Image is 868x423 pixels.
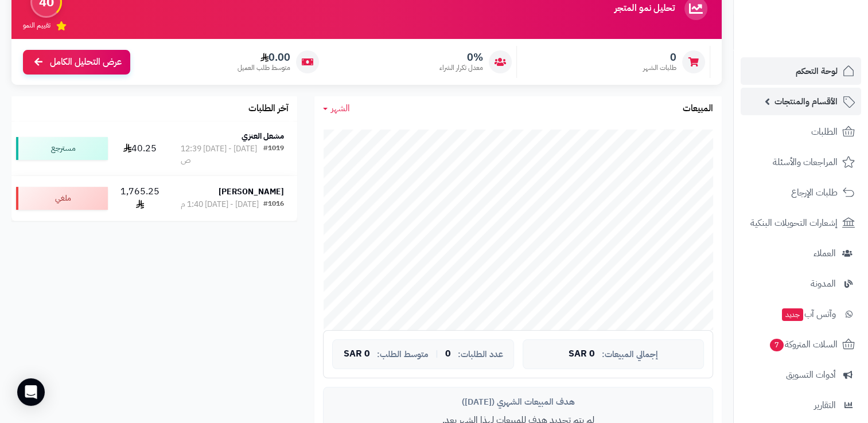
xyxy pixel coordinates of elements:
[774,93,838,109] span: الأقسام والمنتجات
[750,215,838,231] span: إشعارات التحويلات البنكية
[238,63,290,73] span: متوسط طلب العميل
[435,350,438,358] span: |
[741,331,861,358] a: السلات المتروكة7
[741,118,861,146] a: الطلبات
[439,63,483,73] span: معدل تكرار الشراء
[112,122,168,175] td: 40.25
[569,349,595,359] span: 0 SAR
[323,102,350,115] a: الشهر
[741,148,861,176] a: المراجعات والأسئلة
[614,3,675,14] h3: تحليل نمو المتجر
[238,51,290,64] span: 0.00
[741,270,861,297] a: المدونة
[248,104,289,114] h3: آخر الطلبات
[181,143,263,166] div: [DATE] - [DATE] 12:39 ص
[112,176,168,221] td: 1,765.25
[16,137,108,160] div: مسترجع
[770,339,784,351] span: 7
[791,185,838,201] span: طلبات الإرجاع
[643,63,676,73] span: طلبات الشهر
[741,391,861,419] a: التقارير
[50,56,122,69] span: عرض التحليل الكامل
[344,349,370,359] span: 0 SAR
[796,63,838,79] span: لوحة التحكم
[683,104,713,114] h3: المبيعات
[602,350,658,359] span: إجمالي المبيعات:
[741,361,861,389] a: أدوات التسويق
[782,308,803,321] span: جديد
[263,143,284,166] div: #1019
[23,50,130,75] a: عرض التحليل الكامل
[741,179,861,206] a: طلبات الإرجاع
[332,396,704,408] div: هدف المبيعات الشهري ([DATE])
[741,300,861,328] a: وآتس آبجديد
[811,124,838,140] span: الطلبات
[769,336,838,352] span: السلات المتروكة
[181,199,259,210] div: [DATE] - [DATE] 1:40 م
[781,306,836,322] span: وآتس آب
[773,154,838,170] span: المراجعات والأسئلة
[17,378,45,406] div: Open Intercom Messenger
[741,240,861,267] a: العملاء
[445,349,451,359] span: 0
[814,397,836,413] span: التقارير
[377,350,429,359] span: متوسط الطلب:
[811,276,836,292] span: المدونة
[813,245,836,261] span: العملاء
[458,350,503,359] span: عدد الطلبات:
[23,21,50,30] span: تقييم النمو
[331,101,350,115] span: الشهر
[263,199,284,210] div: #1016
[741,209,861,237] a: إشعارات التحويلات البنكية
[643,51,676,64] span: 0
[16,187,108,210] div: ملغي
[439,51,483,64] span: 0%
[242,130,284,142] strong: مشعل العنزي
[219,186,284,198] strong: [PERSON_NAME]
[786,367,836,383] span: أدوات التسويق
[741,57,861,85] a: لوحة التحكم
